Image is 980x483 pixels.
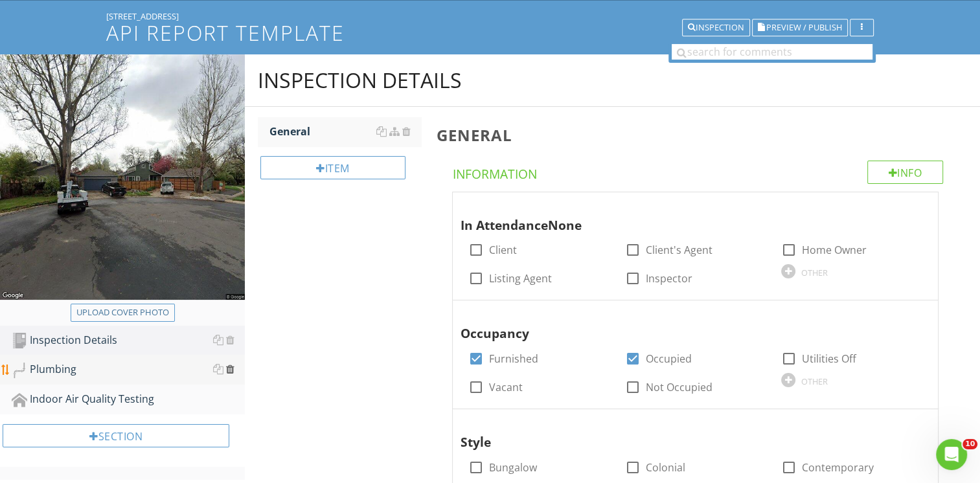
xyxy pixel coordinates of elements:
div: Upload cover photo [76,306,169,319]
div: Indoor Air Quality Testing [12,391,245,408]
div: Section [3,424,229,447]
label: Colonial [646,461,685,474]
div: General [269,124,421,139]
div: OTHER [801,376,828,387]
button: Upload cover photo [71,304,175,322]
h1: API Report Template [106,21,874,44]
label: Not Occupied [646,381,712,394]
h4: Information [453,161,943,183]
span: Preview / Publish [766,23,842,32]
input: search for comments [672,44,872,60]
label: Home Owner [802,243,867,256]
label: Vacant [489,381,523,394]
span: 10 [963,439,977,449]
label: Occupied [646,352,692,365]
div: Inspection Details [12,332,245,349]
div: Style [461,414,907,452]
a: Inspection [682,21,750,32]
label: Utilities Off [802,352,856,365]
div: Occupancy [461,306,907,343]
h3: General [437,126,959,144]
label: Inspector [646,272,692,285]
div: Plumbing [12,361,245,378]
div: Item [260,156,405,179]
label: Furnished [489,352,538,365]
label: Client [489,243,517,256]
iframe: Intercom live chat [936,439,967,470]
div: OTHER [801,267,828,278]
button: Inspection [682,19,750,37]
label: Listing Agent [489,272,552,285]
div: [STREET_ADDRESS] [106,11,874,21]
a: Preview / Publish [752,21,848,32]
label: Contemporary [802,461,874,474]
div: Inspection Details [258,67,462,93]
div: In AttendanceNone [461,197,907,235]
label: Client's Agent [646,243,712,256]
div: Inspection [688,23,744,32]
button: Preview / Publish [752,19,848,37]
div: Info [867,161,944,184]
label: Bungalow [489,461,537,474]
